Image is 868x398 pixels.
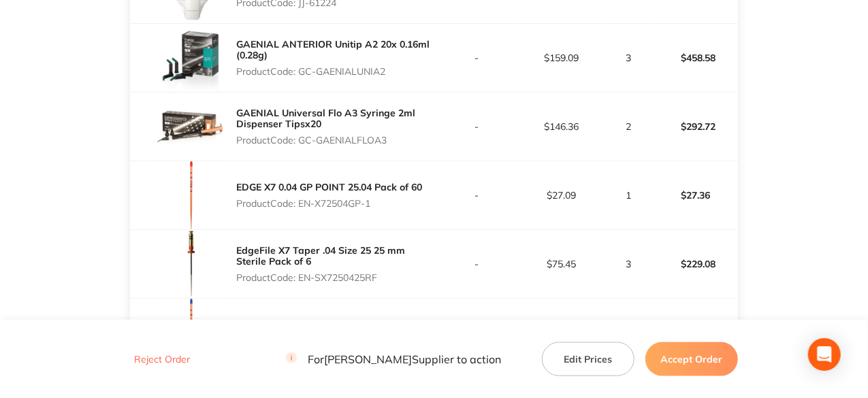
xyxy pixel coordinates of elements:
p: Product Code: GC-GAENIALUNIA2 [236,66,434,77]
p: $27.36 [654,316,737,349]
div: Open Intercom Messenger [808,338,841,371]
img: Z3FjNGRoYw [157,230,225,298]
p: $292.72 [654,110,737,143]
p: Product Code: GC-GAENIALFLOA3 [236,135,434,146]
p: For [PERSON_NAME] Supplier to action [286,352,501,365]
p: $458.58 [654,42,737,74]
img: bnAxOTRqdQ [157,24,225,92]
button: Reject Order [130,353,194,365]
p: 1 [605,190,652,201]
img: NDVxYWVtZQ [157,93,225,161]
p: 3 [605,259,652,269]
p: - [435,52,519,63]
img: eHpyZm02eQ [157,161,225,229]
a: EdgeFile X7 Taper .04 Size 25 25 mm Sterile Pack of 6 [236,244,405,267]
p: $159.09 [519,52,603,63]
p: $229.08 [654,248,737,280]
img: YmlqcmJhaw [157,299,225,367]
p: $146.36 [519,121,603,132]
button: Accept Order [645,342,738,376]
p: Product Code: EN-X72504GP-1 [236,198,422,209]
a: GAENIAL ANTERIOR Unitip A2 20x 0.16ml (0.28g) [236,38,430,61]
p: 2 [605,121,652,132]
a: EDGE X7 0.04 GP POINT 25.04 Pack of 60 [236,181,422,193]
p: $27.09 [519,190,603,201]
p: - [435,190,519,201]
a: EDGE X7 0.04 GP POINT 30.04 Pack of 60 [236,318,422,331]
p: - [435,259,519,269]
p: Product Code: EN-SX7250425RF [236,272,434,283]
p: 3 [605,52,652,63]
button: Edit Prices [542,342,634,376]
p: $27.36 [654,179,737,212]
p: - [435,121,519,132]
p: $75.45 [519,259,603,269]
a: GAENIAL Universal Flo A3 Syringe 2ml Dispenser Tipsx20 [236,107,415,130]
